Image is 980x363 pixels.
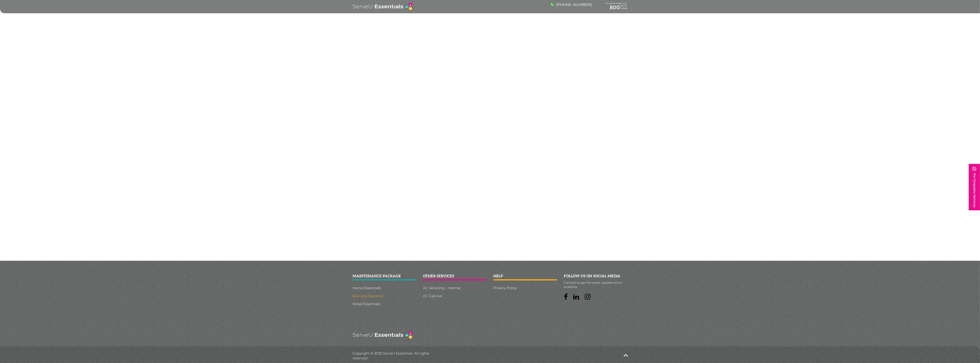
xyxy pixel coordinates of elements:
[972,167,977,171] img: image
[353,2,413,11] img: logo
[353,331,413,339] img: logo
[353,286,416,290] a: Home Essentials
[610,4,620,11] span: 800
[353,294,416,298] a: Business Essential
[606,3,627,11] div: TO KNOW MORE CALL SERVEU
[353,302,416,306] a: Retail Essentials
[353,351,440,360] p: Copyright © 2025 ServeU Essentials. All rights reserved.
[423,286,487,290] a: AC Servicing – normal
[353,275,416,280] h2: Maintenance package
[564,275,627,280] h2: follow us on social media
[550,3,592,7] a: [PHONE_NUMBER]
[494,286,557,290] a: Privacy Policy
[564,280,627,289] p: Connect to get the latest updates of our products
[423,275,487,280] h2: other services
[606,5,627,11] a: 800737838
[969,164,980,210] a: For Corporate Services
[494,275,557,280] h2: help
[423,294,487,298] a: AC Call out
[550,3,554,6] img: image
